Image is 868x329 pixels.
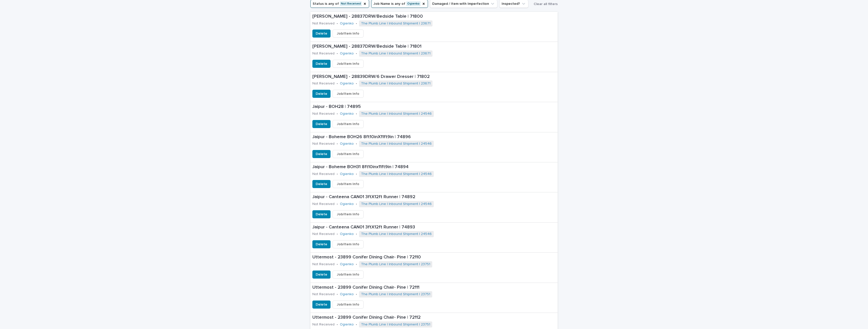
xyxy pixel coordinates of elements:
span: Job/Item Info [337,61,359,66]
span: Job/Item Info [337,212,359,217]
p: • [356,172,357,176]
a: Ogienko [340,202,354,206]
span: Delete [316,272,327,277]
p: • [356,21,357,26]
p: • [356,262,357,266]
p: Uttermost - 23899 Conifer Dining Chair- Pine | 72111 [312,285,540,290]
p: Jaipur - Canteena CAN01 3ftX12ft Runner | 74892 [312,194,538,200]
a: Ogienko [340,172,354,176]
span: Job/Item Info [337,302,359,307]
p: Not Received [312,172,335,176]
p: Not Received [312,142,335,146]
button: Job/Item Info [333,210,364,218]
p: • [356,202,357,206]
p: [PERSON_NAME] - 28839DRW/6 Drawer Dresser | 71802 [312,74,551,80]
a: Ogienko [340,81,354,86]
span: Job/Item Info [337,152,359,157]
button: Delete [312,301,331,309]
a: Jaipur - BOH28 | 74895Not Received•Ogienko •The Plumb Line | Inbound Shipment | 24546 DeleteJob/I... [310,102,558,132]
p: • [337,142,338,146]
button: Job/Item Info [333,120,364,128]
span: Delete [316,152,327,157]
p: Jaipur - Boheme BOH31 8ft10inx11ft9in | 74894 [312,164,531,170]
button: Delete [312,90,331,98]
a: [PERSON_NAME] - 28837DRW/Bedside Table | 71801Not Received•Ogienko •The Plumb Line | Inbound Ship... [310,42,558,72]
p: Not Received [312,112,335,116]
span: Delete [316,91,327,96]
a: Uttermost - 23899 Conifer Dining Chair- Pine | 72111Not Received•Ogienko •The Plumb Line | Inboun... [310,283,558,313]
a: Jaipur - Boheme BOH26 8ft10inX11ft9in | 74896Not Received•Ogienko •The Plumb Line | Inbound Shipm... [310,132,558,162]
p: Jaipur - Boheme BOH26 8ft10inX11ft9in | 74896 [312,134,533,140]
p: Uttermost - 23899 Conifer Dining Chair- Pine | 72112 [312,315,541,320]
p: • [356,112,357,116]
button: Job/Item Info [333,60,364,68]
p: Not Received [312,262,335,266]
span: Job/Item Info [337,242,359,247]
a: Ogienko [340,262,354,266]
p: • [337,292,338,296]
p: • [337,262,338,266]
button: Clear all filters [532,0,558,8]
p: Not Received [312,21,335,26]
p: Not Received [312,51,335,56]
p: • [337,232,338,236]
a: Jaipur - Boheme BOH31 8ft10inx11ft9in | 74894Not Received•Ogienko •The Plumb Line | Inbound Shipm... [310,162,558,192]
button: Delete [312,271,331,279]
span: Job/Item Info [337,122,359,127]
p: Not Received [312,232,335,236]
p: Jaipur - Canteena CAN01 3ftX12ft Runner | 74893 [312,225,537,230]
p: Not Received [312,202,335,206]
a: Ogienko [340,112,354,116]
span: Delete [316,61,327,66]
a: The Plumb Line | Inbound Shipment | 23671 [361,51,430,56]
a: The Plumb Line | Inbound Shipment | 23751 [361,262,430,266]
a: The Plumb Line | Inbound Shipment | 24546 [361,112,432,116]
p: Uttermost - 23899 Conifer Dining Chair- Pine | 72110 [312,255,542,260]
span: Delete [316,212,327,217]
p: • [356,142,357,146]
span: Delete [316,302,327,307]
p: • [356,322,357,327]
button: Delete [312,150,331,158]
button: Job/Item Info [333,180,364,188]
button: Job/Item Info [333,150,364,158]
span: Delete [316,31,327,36]
p: Not Received [312,81,335,86]
button: Delete [312,120,331,128]
p: • [356,81,357,86]
a: Ogienko [340,232,354,236]
p: • [337,322,338,327]
span: Delete [316,122,327,127]
span: Job/Item Info [337,182,359,187]
button: Job/Item Info [333,271,364,279]
p: • [356,292,357,296]
button: Delete [312,60,331,68]
p: [PERSON_NAME] - 28837DRW/Bedside Table | 71800 [312,14,544,19]
p: • [356,232,357,236]
a: The Plumb Line | Inbound Shipment | 24546 [361,172,432,176]
a: The Plumb Line | Inbound Shipment | 23671 [361,21,430,26]
a: The Plumb Line | Inbound Shipment | 23751 [361,292,430,296]
a: [PERSON_NAME] - 28837DRW/Bedside Table | 71800Not Received•Ogienko •The Plumb Line | Inbound Ship... [310,12,558,42]
a: [PERSON_NAME] - 28839DRW/6 Drawer Dresser | 71802Not Received•Ogienko •The Plumb Line | Inbound S... [310,72,558,102]
button: Job/Item Info [333,240,364,248]
a: The Plumb Line | Inbound Shipment | 23751 [361,322,430,327]
p: • [337,21,338,26]
a: Ogienko [340,292,354,296]
p: Not Received [312,322,335,327]
span: Job/Item Info [337,272,359,277]
a: The Plumb Line | Inbound Shipment | 24546 [361,202,432,206]
span: Delete [316,242,327,247]
button: Delete [312,29,331,38]
button: Delete [312,240,331,248]
a: The Plumb Line | Inbound Shipment | 24546 [361,142,432,146]
p: • [337,172,338,176]
a: The Plumb Line | Inbound Shipment | 23671 [361,81,430,86]
a: Ogienko [340,142,354,146]
a: The Plumb Line | Inbound Shipment | 24546 [361,232,432,236]
span: Clear all filters [534,2,558,6]
p: • [337,112,338,116]
button: Job/Item Info [333,90,364,98]
a: Jaipur - Canteena CAN01 3ftX12ft Runner | 74892Not Received•Ogienko •The Plumb Line | Inbound Shi... [310,192,558,222]
p: • [337,81,338,86]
